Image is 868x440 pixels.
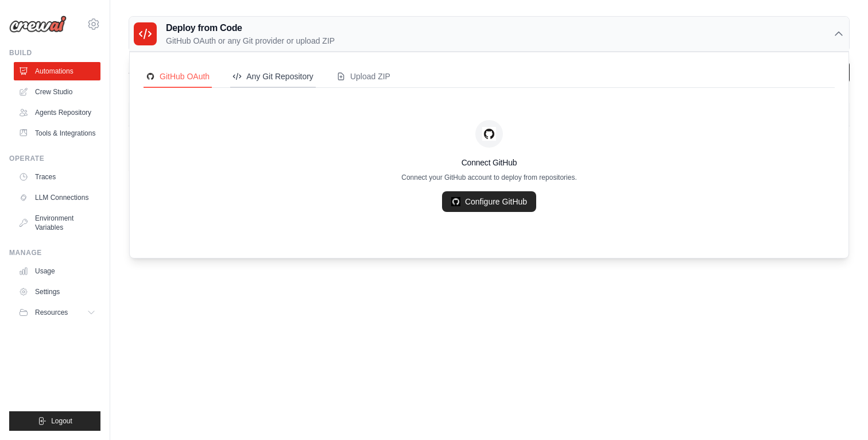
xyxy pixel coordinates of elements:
[51,416,72,426] span: Logout
[166,35,335,47] p: GitHub OAuth or any Git provider or upload ZIP
[14,83,100,101] a: Crew Studio
[144,66,835,88] nav: Deployment Source
[14,124,100,142] a: Tools & Integrations
[482,127,496,141] img: GitHub
[129,103,239,126] th: Crew
[9,48,100,57] div: Build
[230,66,316,88] button: Any Git Repository
[14,209,100,237] a: Environment Variables
[14,62,100,80] a: Automations
[9,16,67,33] img: Logo
[14,283,100,301] a: Settings
[144,173,835,182] p: Connect your GitHub account to deploy from repositories.
[9,154,100,163] div: Operate
[9,411,100,431] button: Logout
[129,78,384,89] p: Manage and monitor your active crew automations from this dashboard.
[334,66,393,88] button: Upload ZIP
[442,191,536,212] a: Configure GitHub
[14,103,100,122] a: Agents Repository
[14,303,100,322] button: Resources
[144,157,835,168] h4: Connect GitHub
[35,308,68,317] span: Resources
[9,248,100,257] div: Manage
[336,71,390,82] div: Upload ZIP
[811,385,868,440] iframe: Chat Widget
[166,21,335,35] h3: Deploy from Code
[146,72,155,81] img: GitHub
[451,197,460,206] img: GitHub
[146,71,210,82] div: GitHub OAuth
[14,168,100,186] a: Traces
[232,71,313,82] div: Any Git Repository
[129,61,384,78] h2: Automations Live
[14,262,100,280] a: Usage
[14,188,100,207] a: LLM Connections
[144,66,212,88] button: GitHubGitHub OAuth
